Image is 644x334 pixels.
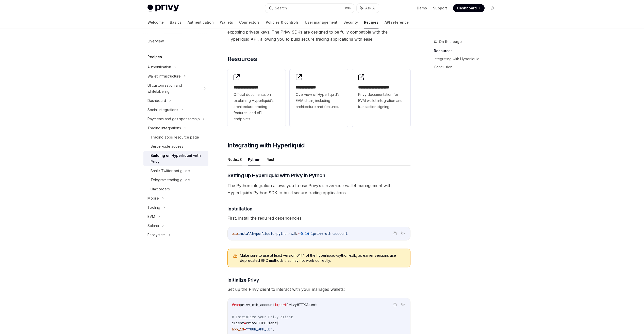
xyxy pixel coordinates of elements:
[385,16,409,28] a: API reference
[352,69,410,127] a: **** **** **** *****Privy documentation for EVM wallet integration and transaction signing.
[240,253,405,263] span: Make sure to use at least version 0.14.1 of the hyperliquid-python-sdk, as earlier versions use d...
[305,16,337,28] a: User management
[143,142,208,151] a: Server-side access
[147,204,160,210] div: Tooling
[143,133,208,142] a: Trading apps resource page
[147,107,178,113] div: Social integrations
[232,327,244,331] span: app_id
[453,4,485,12] a: Dashboard
[220,16,233,28] a: Wallets
[266,16,299,28] a: Policies & controls
[232,302,240,307] span: from
[227,182,410,196] span: The Python integration allows you to use Privy’s server-side wallet management with Hyperliquid’s...
[227,286,410,293] span: Set up the Privy client to interact with your managed wallets:
[232,315,293,319] span: # Initialize your Privy client
[239,16,260,28] a: Connectors
[252,231,295,236] span: hyperliquid-python-sd
[151,186,170,192] div: Limit orders
[433,6,447,11] a: Support
[188,16,214,28] a: Authentication
[151,143,183,149] div: Server-side access
[343,6,351,10] span: Ctrl K
[143,185,208,194] a: Limit orders
[287,302,317,307] span: PrivyHTTPClient
[227,154,242,165] button: NodeJS
[299,231,301,236] span: =
[234,92,280,122] span: Official documentation explaining Hyperliquid’s architecture, trading features, and API endpoints.
[400,301,406,308] button: Ask AI
[143,175,208,185] a: Telegram trading guide
[227,215,410,222] span: First, install the required dependencies:
[313,231,348,236] span: privy-eth-account
[391,230,398,237] button: Copy the contents from the code block
[246,321,278,325] span: PrivyHTTPClient(
[439,39,462,45] span: On this page
[147,223,159,229] div: Solana
[147,214,155,220] div: EVM
[417,6,427,11] a: Demo
[290,69,348,127] a: **** **** ***Overview of Hyperliquid’s EVM chain, including architecture and features.
[227,277,259,283] span: Initialize Privy
[143,151,208,166] a: Building on Hyperliquid with Privy
[227,14,410,43] span: This guide will walk you through setting up trading on Hyperliquid using Privy’s EVM wallets, foc...
[296,92,342,110] span: Overview of Hyperliquid’s EVM chain, including architecture and features.
[238,231,252,236] span: install
[400,230,406,237] button: Ask AI
[143,37,208,46] a: Overview
[301,231,313,236] span: 0.14.1
[457,6,477,11] span: Dashboard
[391,301,398,308] button: Copy the contents from the code block
[434,55,501,63] a: Integrating with Hyperliquid
[151,153,205,165] div: Building on Hyperliquid with Privy
[147,98,166,104] div: Dashboard
[343,16,358,28] a: Security
[151,134,199,140] div: Trading apps resource page
[147,82,201,95] div: UI customization and whitelabeling
[151,168,190,174] div: Bankr Twitter bot guide
[489,4,497,12] button: Toggle dark mode
[274,302,287,307] span: import
[232,231,238,236] span: pip
[147,73,181,79] div: Wallet infrastructure
[358,92,404,110] span: Privy documentation for EVM wallet integration and transaction signing.
[147,116,200,122] div: Payments and gas sponsorship
[232,321,244,325] span: client
[147,64,171,70] div: Authentication
[240,302,274,307] span: privy_eth_account
[147,5,179,12] img: light logo
[170,16,181,28] a: Basics
[365,6,375,11] span: Ask AI
[246,327,272,331] span: "YOUR_APP_ID"
[151,177,190,183] div: Telegram trading guide
[244,321,246,325] span: =
[227,141,305,149] span: Integrating with Hyperliquid
[272,327,274,331] span: ,
[244,327,246,331] span: =
[233,253,238,259] svg: Warning
[147,16,164,28] a: Welcome
[227,172,325,179] span: Setting up Hyperliquid with Privy in Python
[357,4,379,13] button: Ask AI
[297,231,299,236] span: >
[364,16,378,28] a: Recipes
[227,69,286,127] a: **** **** **** *Official documentation explaining Hyperliquid’s architecture, trading features, a...
[265,4,354,13] button: Search...CtrlK
[147,232,166,238] div: Ecosystem
[227,55,257,63] span: Resources
[147,195,159,201] div: Mobile
[143,166,208,175] a: Bankr Twitter bot guide
[267,154,274,165] button: Rust
[434,63,501,71] a: Conclusion
[434,47,501,55] a: Resources
[295,231,297,236] span: k
[227,205,253,212] span: Installation
[147,125,181,131] div: Trading integrations
[147,54,162,60] h5: Recipes
[275,5,289,11] div: Search...
[147,38,164,44] div: Overview
[248,154,260,165] button: Python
